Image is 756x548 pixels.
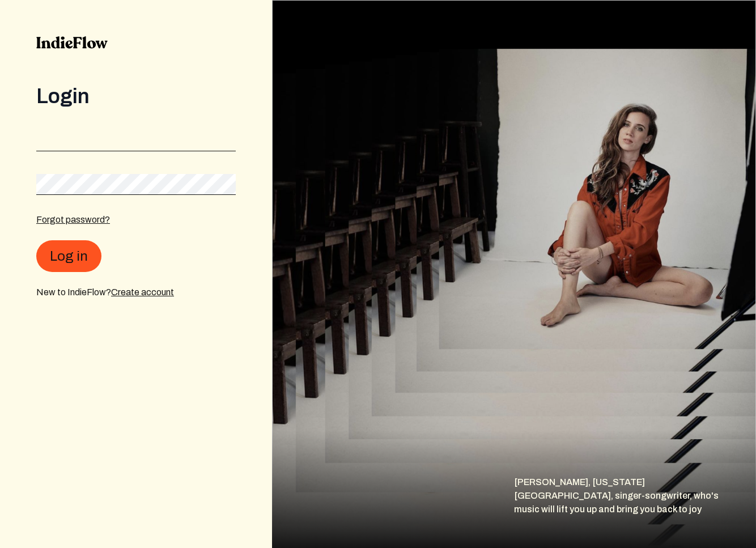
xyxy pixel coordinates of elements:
img: indieflow-logo-black.svg [36,36,108,49]
div: Login [36,85,236,108]
button: Log in [36,240,101,272]
a: Forgot password? [36,215,110,224]
div: New to IndieFlow? [36,286,236,299]
a: Create account [111,287,174,297]
div: [PERSON_NAME], [US_STATE][GEOGRAPHIC_DATA], singer-songwriter, who's music will lift you up and b... [514,475,756,548]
